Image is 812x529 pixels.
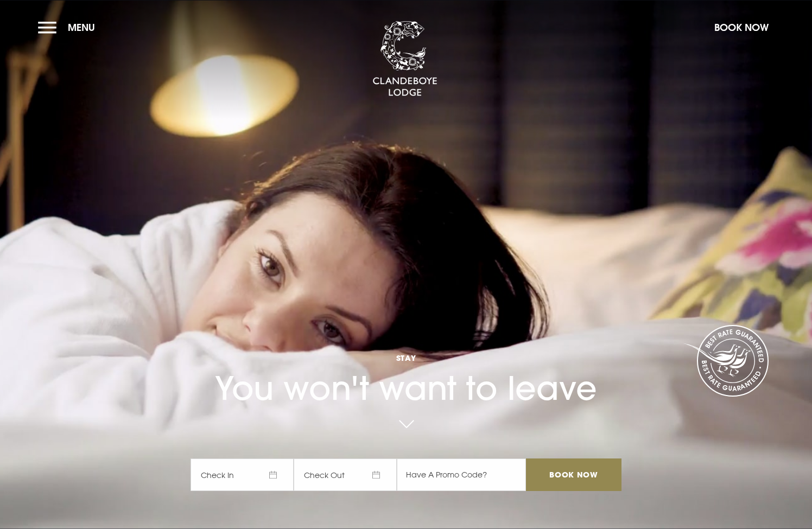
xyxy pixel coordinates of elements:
[191,458,294,491] span: Check In
[191,319,621,407] h1: You won't want to leave
[397,458,526,491] input: Have A Promo Code?
[709,16,774,39] button: Book Now
[294,458,397,491] span: Check Out
[38,16,100,39] button: Menu
[372,21,437,97] img: Clandeboye Lodge
[526,458,621,491] input: Book Now
[68,21,95,34] span: Menu
[191,353,621,363] span: Stay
